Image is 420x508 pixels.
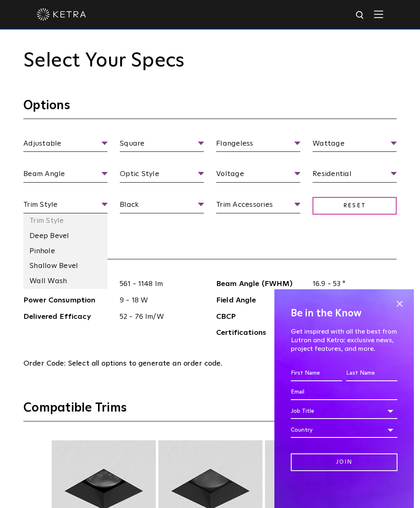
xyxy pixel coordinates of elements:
[216,278,306,290] span: Beam Angle (FWHM)
[23,213,107,229] li: Trim Style
[355,10,365,21] img: search icon
[23,311,114,323] span: Delivered Efficacy
[346,366,397,381] input: Last Name
[23,295,114,307] span: Power Consumption
[216,138,300,152] span: Flangeless
[23,98,397,119] h3: Options
[313,197,397,215] span: Reset
[291,453,397,471] input: Join
[23,229,107,244] li: Deep Bevel
[313,138,397,152] span: Wattage
[23,138,107,152] span: Adjustable
[291,327,397,353] p: Get inspired with all the best from Lutron and Ketra: exclusive news, project features, and more.
[120,168,204,183] span: Optic Style
[306,278,397,290] span: 16.9 - 53 °
[313,168,397,183] span: Residential
[23,400,397,421] h3: Compatible Trims
[216,327,306,351] span: Certifications
[23,244,107,259] li: Pinhole
[291,403,397,419] div: Job Title
[23,49,397,73] h2: Select Your Specs
[216,168,300,183] span: Voltage
[114,278,204,290] span: 561 - 1148 lm
[120,138,204,152] span: Square
[23,238,397,259] h3: Specifications
[23,360,66,367] span: Order Code:
[291,366,342,381] input: First Name
[291,306,397,321] h4: Be in the Know
[216,311,306,323] span: CBCP
[120,199,204,213] span: Black
[291,384,397,400] input: Email
[216,199,300,213] span: Trim Accessories
[374,10,383,18] img: Hamburger%20Nav.svg
[23,259,107,274] li: Shallow Bevel
[23,274,107,289] li: Wall Wash
[68,360,223,367] span: Select all options to generate an order code.
[37,8,86,21] img: ketra-logo-2019-white
[114,311,204,323] span: 52 - 76 lm/W
[114,295,204,307] span: 9 - 18 W
[23,168,107,183] span: Beam Angle
[291,422,397,438] div: Country
[23,199,107,213] span: Trim Style
[216,295,306,307] span: Field Angle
